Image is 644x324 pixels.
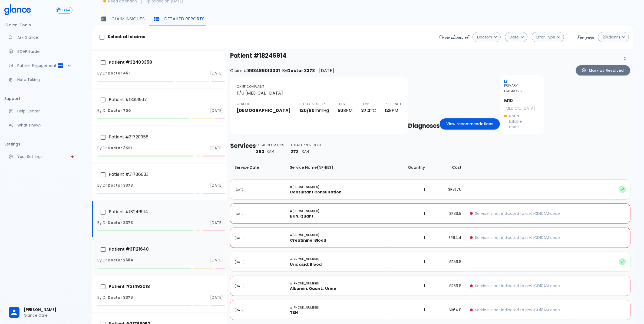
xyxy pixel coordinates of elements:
th: Service Name(NPHIES) [286,160,387,175]
span: Free [61,8,72,12]
a: Docugen: Compose a clinical documentation in seconds [4,46,77,57]
div: 5 Error [202,191,225,196]
span: [PERSON_NAME] [24,307,72,313]
strong: 893486010001 [247,67,280,74]
p: By [282,67,315,74]
h6: BPM [338,107,352,114]
p: What's new? [17,122,72,128]
time: [DATE] [210,183,223,188]
td: 1 [387,300,430,320]
td: SR 31.76 [429,180,466,199]
p: Patient # 31492018 [97,281,150,293]
a: Click to view or change your subscription [56,7,77,14]
td: 1 [387,276,430,296]
time: [DATE] [235,187,245,192]
time: [DATE] [210,220,223,225]
strong: TSH [290,310,298,315]
time: [DATE] [235,236,245,240]
strong: Doctor 461 [108,70,130,76]
p: [MEDICAL_DATA] [504,106,535,111]
div: 21 Success [97,153,193,159]
span: GENDER [237,102,249,106]
div: By Dr. [97,220,133,225]
strong: Doctor 3376 [108,295,133,300]
span: 120/80 [299,107,315,114]
div: 3 Error [210,303,225,308]
strong: Doctor 3373 [108,220,133,225]
strong: Albumin; Quant.; Urine [290,286,336,291]
div: [PERSON_NAME]Glance Care [4,303,77,322]
span: Show claims of [434,33,468,41]
button: View recommendations [440,118,500,129]
button: Free [56,7,72,14]
time: [DATE] [210,145,223,151]
button: Error Type [532,32,564,42]
div: 19 Success [97,265,191,271]
p: Glance Care [24,313,72,318]
p: Note Taking [17,77,72,82]
td: SR 64.8 [429,300,466,320]
span: [DEMOGRAPHIC_DATA] [237,107,291,114]
div: 19 Success [97,303,191,308]
strong: BUN; Quant. [290,213,315,219]
span: 12 [385,107,389,114]
small: # [PHONE_NUMBER] [290,233,319,237]
td: 1 [387,228,430,248]
p: Ask Glance [17,35,72,40]
div: Recent updates and feature releases [4,119,77,131]
div: 4 Warnings [192,116,213,121]
small: # [PHONE_NUMBER] [290,257,319,261]
time: [DATE] [235,308,245,312]
p: Patient Engagement [17,63,57,68]
td: SR 59.8 [429,252,466,272]
label: Select all claims [108,34,145,40]
div: By Dr. [97,295,133,300]
p: Service is not indicated to any ICD10AM code [475,235,560,240]
p: Doctors [477,34,492,40]
p: Patient # 13391967 [97,94,147,106]
div: 3 Warnings [193,303,208,308]
p: Service is not indicated to any ICD10AM code [475,211,560,216]
a: Advanced note-taking [4,74,77,86]
a: Moramiz: Find ICD10AM codes instantly [4,31,77,43]
p: SOAP Builder [17,49,72,54]
h6: 272 [290,148,322,155]
h6: F/U [MEDICAL_DATA] [237,89,402,97]
span: TEMP [361,102,369,106]
li: Settings [4,138,77,151]
a: Please complete account setup [4,151,77,163]
div: 18 Success [97,116,190,121]
h6: 363 [256,148,286,155]
div: 1 Warnings [196,228,200,234]
span: RESP. RATE [385,102,402,106]
li: Support [4,92,77,105]
th: Quantity [387,160,430,175]
time: [DATE] [235,260,245,264]
time: [DATE] [235,212,245,216]
a: Get help from our support team [4,105,77,117]
span: SAR [302,148,309,155]
td: 1 [387,180,430,199]
span: 37.3 ° [361,107,373,114]
div: 2 Error [215,265,225,271]
h6: mmHg [299,107,329,114]
div: 5 Error [202,228,225,234]
div: 1 Warnings [196,191,200,196]
strong: Doctor 3521 [108,145,132,151]
div: 21 Success [97,191,193,196]
div: 21 Success [97,228,193,234]
strong: Uric acid; Blood [290,262,322,267]
button: Date [505,32,527,42]
h6: C [361,107,376,114]
time: [DATE] [210,295,223,300]
p: Not a billable code [509,113,522,129]
strong: Doctor 3373 [108,183,133,188]
small: # [PHONE_NUMBER] [290,185,319,189]
p: Claim Insights [111,16,145,22]
strong: Doctor 700 [108,108,131,113]
time: [DATE] [210,70,223,76]
small: # [PHONE_NUMBER] [290,209,319,213]
h3: Diagnoses [408,122,440,129]
time: [DATE] [210,108,223,113]
div: 1 Warnings [196,153,200,159]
